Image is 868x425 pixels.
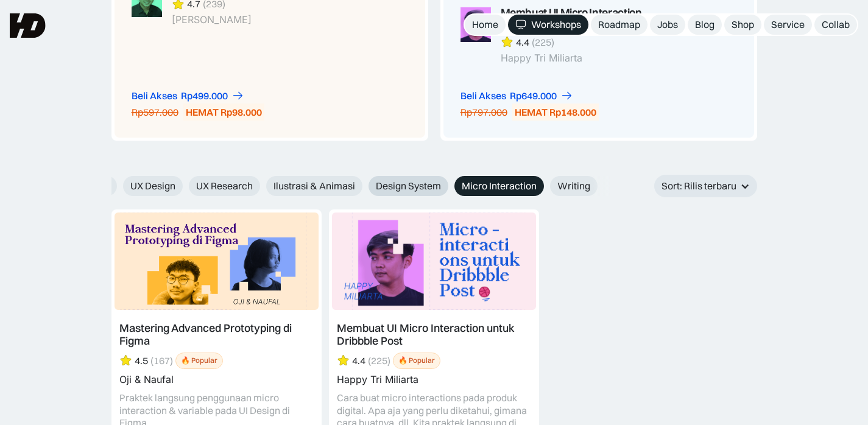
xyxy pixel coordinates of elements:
div: 4.4 [516,36,529,49]
div: Happy Tri Miliarta [501,52,670,64]
div: Workshops [531,18,581,31]
div: Membuat UI Micro Interaction untuk Dribbble Post [501,7,670,32]
a: Workshops [508,15,588,35]
span: Micro Interaction [462,180,537,192]
div: Beli Akses [460,90,506,102]
a: Beli AksesRp649.000 [460,90,573,102]
div: Rp597.000 [132,106,178,119]
div: Sort: Rilis terbaru [654,175,757,197]
span: Ilustrasi & Animasi [273,180,355,192]
a: Collab [814,15,857,35]
span: Writing [557,180,590,192]
div: Roadmap [598,18,640,31]
a: Home [465,15,506,35]
div: (225) [532,36,554,49]
a: Blog [688,15,722,35]
div: Service [771,18,805,31]
div: HEMAT Rp148.000 [515,106,596,119]
a: Shop [724,15,761,35]
div: Beli Akses [132,90,177,102]
div: Blog [695,18,715,31]
form: Email Form [111,176,617,196]
div: Shop [732,18,754,31]
div: HEMAT Rp98.000 [186,106,262,119]
a: Beli AksesRp499.000 [132,90,244,102]
span: Design System [376,180,441,192]
div: Rp649.000 [510,90,557,102]
div: Collab [822,18,850,31]
div: Sort: Rilis terbaru [662,180,736,192]
div: Rp797.000 [460,106,507,119]
div: Jobs [657,18,678,31]
div: [PERSON_NAME] [172,14,339,26]
div: Home [472,18,498,31]
span: UX Design [130,180,175,192]
a: Roadmap [591,15,647,35]
div: Rp499.000 [181,90,228,102]
a: Membuat UI Micro Interaction untuk Dribbble Post4.4(225)Happy Tri Miliarta [460,7,670,64]
a: Service [764,15,812,35]
a: Jobs [650,15,685,35]
span: UX Research [196,180,253,192]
